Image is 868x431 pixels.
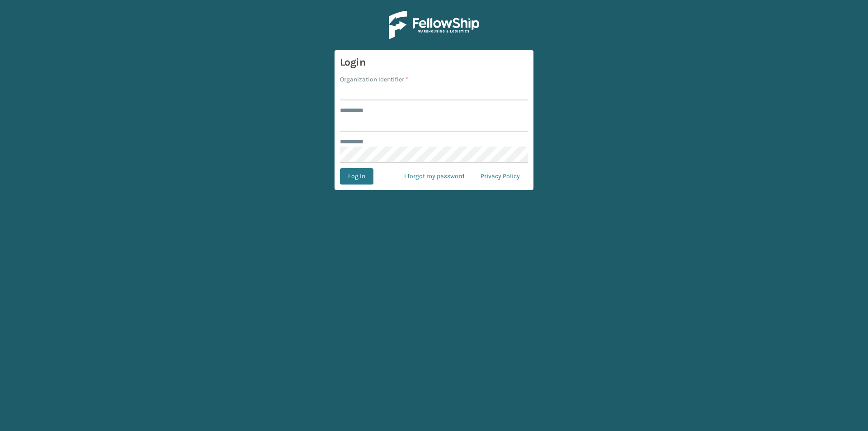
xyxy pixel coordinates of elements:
a: Privacy Policy [472,168,528,185]
a: I forgot my password [396,168,472,185]
h3: Login [340,56,528,69]
button: Log In [340,168,373,185]
img: Logo [389,11,479,39]
label: Organization Identifier [340,75,408,84]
